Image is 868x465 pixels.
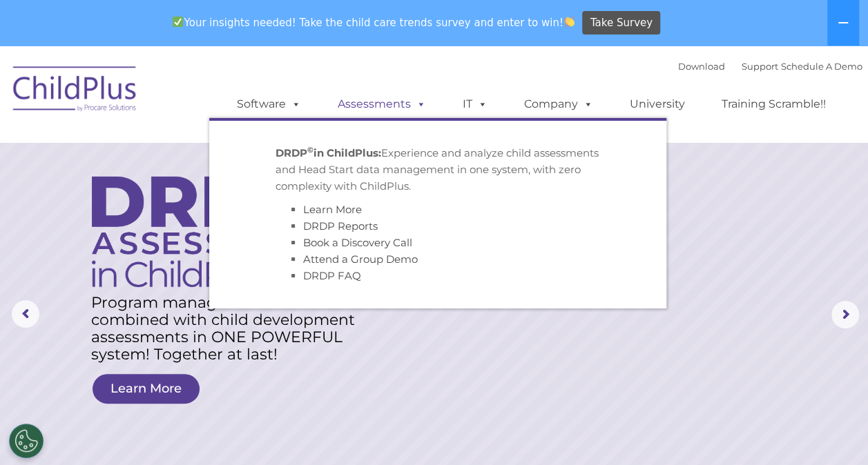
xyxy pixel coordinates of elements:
img: ChildPlus by Procare Solutions [6,57,144,126]
span: Last name [192,91,234,101]
font: | [678,61,862,72]
a: IT [449,90,501,118]
a: Book a Discovery Call [303,236,412,249]
strong: DRDP in ChildPlus: [276,146,381,159]
a: DRDP FAQ [303,269,361,282]
sup: © [307,145,314,155]
rs-layer: Program management software combined with child development assessments in ONE POWERFUL system! T... [91,294,369,363]
a: Schedule A Demo [781,61,862,72]
img: ✅ [173,17,183,27]
a: Company [510,90,607,118]
a: Support [742,61,778,72]
a: Software [223,90,315,118]
a: DRDP Reports [303,219,378,232]
p: Experience and analyze child assessments and Head Start data management in one system, with zero ... [276,145,600,195]
img: 👏 [564,17,575,27]
span: Take Survey [590,11,653,35]
a: Training Scramble!! [708,90,840,118]
span: Phone number [192,148,251,158]
a: University [616,90,699,118]
a: Take Survey [582,11,660,35]
a: Learn More [93,374,200,404]
a: Learn More [303,203,362,216]
a: Attend a Group Demo [303,253,418,266]
a: Assessments [324,90,440,118]
img: DRDP Assessment in ChildPlus [92,176,319,287]
a: Download [678,61,725,72]
button: Cookies Settings [9,424,44,458]
span: Your insights needed! Take the child care trends survey and enter to win! [167,9,581,36]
